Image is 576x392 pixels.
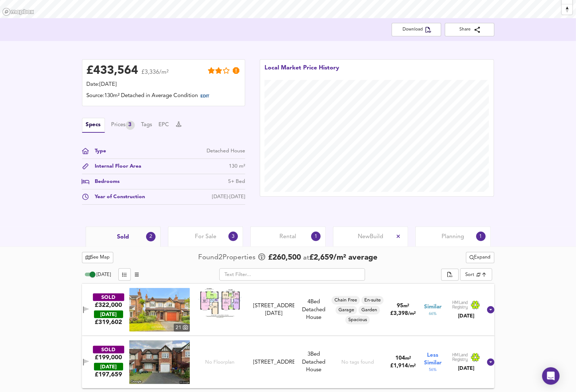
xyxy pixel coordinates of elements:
img: Floorplan [198,288,242,318]
svg: Show Details [486,358,495,367]
span: 95 [397,303,403,309]
button: EPC [159,121,169,129]
div: £ 433,564 [87,65,138,76]
img: streetview [129,340,190,384]
span: Reset bearing to north [562,4,572,15]
span: Garden [358,307,380,313]
span: 104 [395,356,405,361]
span: at [303,255,309,261]
div: Internal Floor Area [89,163,142,170]
button: Share [445,23,494,36]
svg: Show Details [486,305,495,314]
span: Planning [442,233,464,241]
div: 21 [174,324,190,332]
button: Download [392,23,441,36]
div: Source: 130m² Detached in Average Condition [87,92,240,101]
div: [DATE] [94,363,123,371]
span: £ 197,659 [95,371,122,379]
div: split button [441,269,459,281]
a: Mapbox homepage [2,8,34,16]
div: SOLD [93,293,124,301]
img: Land Registry [452,300,481,310]
button: Prices3 [111,121,135,130]
div: Chain Free [332,296,360,305]
div: £199,000 [95,353,122,361]
button: Reset bearing to north [562,4,572,15]
span: Similar [424,303,442,311]
span: Rental [280,233,297,241]
div: SOLD [93,346,124,353]
a: property thumbnail 21 [129,288,190,332]
div: Prices [111,121,135,130]
div: Type [89,147,106,155]
span: No Floorplan [205,359,235,366]
span: 66 % [429,311,436,317]
span: EDIT [201,95,209,99]
span: For Sale [195,233,216,241]
span: Garage [336,307,357,313]
input: Text Filter... [219,268,365,281]
span: Expand [470,253,491,262]
div: 5+ Bed [228,178,245,185]
div: [DATE] [452,312,481,320]
span: En-suite [361,297,384,304]
span: Download [397,26,435,33]
span: m² [405,356,411,361]
img: property thumbnail [129,288,190,332]
div: Garden [358,306,380,315]
div: Year of Construction [89,193,145,201]
span: £ 319,602 [95,318,122,326]
div: Sort [460,268,492,281]
span: / m² [408,364,416,368]
div: 1 [311,232,321,241]
div: Open Intercom Messenger [542,367,560,385]
button: See Map [82,252,114,263]
div: En-suite [361,296,384,305]
div: 130 m² [229,163,245,170]
span: New Build [358,233,383,241]
span: Less Similar [424,352,442,367]
div: £322,000 [95,301,122,309]
span: m² [403,304,409,308]
div: Detached House [207,147,245,155]
span: Spacious [345,317,370,323]
div: 3 Bed Detached House [297,351,330,374]
span: £ 3,398 [390,311,416,316]
button: Tags [141,121,152,129]
span: See Map [86,253,110,262]
div: Sort [465,271,474,278]
div: Spacious [345,316,370,324]
div: [STREET_ADDRESS] [253,359,294,366]
span: 56 % [429,367,436,373]
div: 4 Bed Detached House [297,298,330,321]
div: Found 2 Propert ies [198,253,257,263]
div: SOLD£322,000 [DATE]£319,602property thumbnail 21 Floorplan[STREET_ADDRESS][DATE]4Bed Detached Hou... [82,284,494,336]
div: 2 [146,232,156,241]
div: No tags found [341,359,374,366]
div: [DATE] [452,365,481,372]
div: Garage [336,306,357,315]
div: SOLD£199,000 [DATE]£197,659No Floorplan[STREET_ADDRESS]3Bed Detached HouseNo tags found104m²£1,91... [82,336,494,388]
div: [DATE]-[DATE] [212,193,245,201]
button: Expand [466,252,494,263]
span: £ 260,500 [268,252,301,263]
img: Land Registry [452,353,481,362]
span: Chain Free [332,297,360,304]
span: Sold [117,233,129,241]
div: 3 [228,232,238,241]
div: Date: [DATE] [87,81,240,89]
span: [DATE] [97,272,111,277]
span: £ 1,914 [390,363,416,369]
span: Share [451,26,489,33]
div: split button [466,252,494,263]
span: £3,336/m² [142,69,169,80]
div: [STREET_ADDRESS][DATE] [253,302,294,318]
div: [DATE] [94,311,123,318]
span: / m² [408,311,416,316]
div: 1 [476,232,486,241]
span: £ 2,659 / m² average [309,254,377,261]
div: Local Market Price History [265,64,339,80]
div: Bedrooms [89,178,120,185]
div: 3 [126,121,135,130]
button: Specs [82,118,105,133]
